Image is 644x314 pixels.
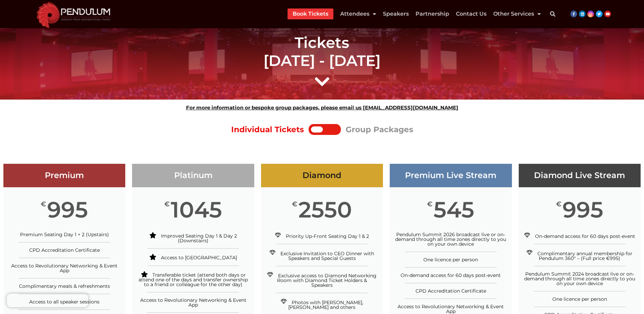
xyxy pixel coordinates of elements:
[390,171,512,180] h3: Premium Live Stream
[434,201,474,219] span: 545
[401,272,501,278] span: On-demand access for 60 days post-event
[427,201,433,208] span: €
[535,233,635,239] span: On-demand access for 60 days post-event
[288,8,541,19] nav: Menu
[456,8,486,19] a: Contact Us
[171,201,222,219] span: 1045
[383,8,409,19] a: Speakers
[132,171,254,180] h3: Platinum
[286,233,369,239] span: Priority Up-Front Seating Day 1 & 2
[20,231,109,238] span: Premium Seating Day 1 + 2 (Upstairs)
[132,34,512,70] h1: Tickets [DATE] - [DATE]
[277,273,377,288] span: Exclusive access to Diamond Networking Room with Diamond Ticket Holders & Speakers
[161,255,237,261] span: Access to [GEOGRAPHIC_DATA]
[537,250,632,261] span: Complimentary annual membership for Pendulum 360° – (Full price €995)
[298,201,352,219] span: 2550
[11,263,117,274] span: Access to Revolutionary Networking & Event App
[340,8,376,19] a: Attendees
[288,299,363,310] span: Photos with [PERSON_NAME], [PERSON_NAME] and others
[186,104,458,111] strong: For more information or bespoke group packages, please email us [EMAIL_ADDRESS][DOMAIN_NAME]
[519,171,641,180] h3: Diamond Live Stream
[524,271,635,286] span: Pendulum Summit 2024 broadcast live or on-demand through all time zones directly to you on your o...
[29,247,100,253] span: CPD Accreditation Certificate
[19,283,110,289] span: Complimentary meals & refreshments
[293,8,328,19] a: Book Tickets
[280,250,374,261] span: Exclusive Invitation to CEO Dinner with Speakers and Special Guests
[3,171,125,180] h3: Premium
[556,201,562,208] span: €
[395,231,506,247] span: Pendulum Summit 2026 broadcast live or on-demand through all time zones directly to you on your o...
[161,233,237,244] span: Improved Seating Day 1 & Day 2 (Downstairs)
[423,257,478,263] span: One licence per person
[47,201,88,219] span: 995
[416,288,486,294] span: CPD Accreditation Certificate
[346,122,413,137] div: Group Packages
[164,201,170,208] span: €
[41,201,46,208] span: €
[261,171,383,180] h3: Diamond
[7,294,88,307] iframe: Brevo live chat
[493,8,541,19] a: Other Services
[292,201,297,208] span: €
[139,272,248,287] span: Transferable ticket (attend both days or attend one of the days and transfer ownership to a frien...
[416,8,449,19] a: Partnership
[231,122,304,137] div: Individual Tickets
[140,297,246,308] span: Access to Revolutionary Networking & Event App
[563,201,603,219] span: 995
[552,296,607,302] span: One licence per person
[546,7,559,21] div: Search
